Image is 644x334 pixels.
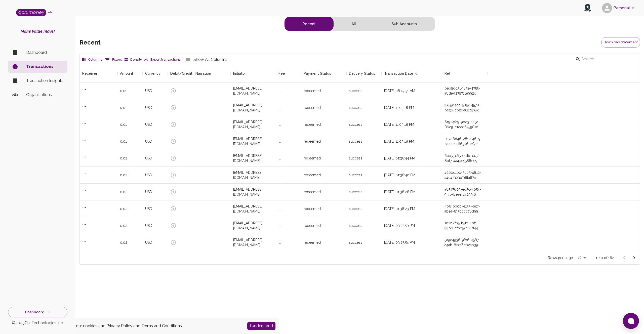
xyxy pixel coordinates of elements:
[145,206,152,211] div: USD
[143,64,168,82] div: Currency
[304,105,321,110] div: redeemed
[384,64,413,82] div: Transaction Date
[247,322,275,330] button: Accept cookies
[304,122,321,127] div: redeemed
[349,105,362,110] div: success
[382,217,442,234] div: [DATE] 03:25:59 PM
[80,64,117,82] div: Receiver
[382,184,442,200] div: [DATE] 01:38:28 PM
[278,189,281,194] div: ...
[445,237,485,247] div: 5a9c4936-9fb6-4587-a4ab-820f6c02ab39
[349,240,362,245] div: success
[548,255,574,260] p: Rows per page:
[445,204,485,214] div: 4b54bd0b-e153-4e1f-abea-595bccc76d99
[145,105,152,110] div: USD
[349,189,362,194] div: success
[123,56,143,64] button: Density
[82,64,97,82] div: Receiver
[278,139,281,144] div: ...
[79,38,101,47] h5: recent
[445,119,485,130] div: 61924fe9-90c3-445a-86c9-c1cc06759810
[120,223,127,228] div: 0.02
[26,78,63,84] p: Transaction Insights
[233,237,273,247] div: tech@interledger.org
[278,223,281,228] div: ...
[623,313,639,329] button: Open chat window
[233,136,273,146] div: tech@interledger.org
[231,64,276,82] div: Initiator
[106,323,132,328] a: Privacy Policy
[285,17,334,31] button: recent
[120,122,127,127] div: 0.01
[445,136,485,146] div: 0a7d8d46-2812-4629-b444-14663760cf7c
[193,57,227,63] span: Show All Columns
[278,105,281,110] div: ...
[145,173,152,178] div: USD
[103,56,123,64] button: Show filters
[629,253,639,263] button: Go to next page
[349,88,362,93] div: success
[445,103,485,113] div: 935504da-5852-4578-be36-c026e69d7350
[445,64,451,82] div: Ref
[120,189,127,194] div: 0.02
[170,64,192,82] div: Debit/Credit
[445,187,485,197] div: a8547609-ed5c-4054-9f4b-beaefd4239f6
[382,99,442,116] div: [DATE] 11:03:18 PM
[349,173,362,178] div: success
[445,153,485,163] div: 6ee53465-c1db-445f-8bf7-4a49c5588c09
[278,156,281,161] div: ...
[120,64,133,82] div: Amount
[349,122,362,127] div: success
[26,92,63,98] p: Organisations
[8,307,67,318] button: Dashboard
[304,156,321,161] div: redeemed
[304,64,331,82] div: Payment Status
[120,105,127,110] div: 0.01
[47,11,53,14] span: beta
[304,139,321,144] div: redeemed
[601,37,640,48] button: Download Statement
[6,323,240,329] div: By using this site, you are agreeing to our cookies and and .
[233,221,273,231] div: tech@interledger.org
[145,156,152,161] div: USD
[278,122,281,127] div: ...
[382,116,442,133] div: [DATE] 11:03:18 PM
[581,55,631,63] input: Search…
[349,156,362,161] div: success
[120,173,127,178] div: 0.02
[442,64,487,82] div: Ref
[382,200,442,217] div: [DATE] 01:38:23 PM
[382,133,442,150] div: [DATE] 11:03:18 PM
[145,88,152,93] div: USD
[16,9,46,16] img: Logo
[278,240,281,245] div: ...
[445,221,485,231] div: 102b2f05-b5f2-40f1-99bb-ef0c52e94d44
[26,64,63,70] p: Transactions
[120,206,127,211] div: 0.02
[120,156,127,161] div: 0.02
[284,17,435,31] div: text alignment
[445,86,485,96] div: beb9dd51-f83e-4755-a8de-f279711e992c
[233,64,246,82] div: Initiator
[120,88,127,93] div: 0.01
[26,50,63,56] p: Dashboard
[304,88,321,93] div: redeemed
[145,189,152,194] div: USD
[382,82,442,99] div: [DATE] 08:47:31 AM
[276,64,301,82] div: Fee
[334,17,374,31] button: all
[233,103,273,113] div: tech@interledger.org
[233,86,273,96] div: tech@interledger.org
[233,170,273,180] div: tech@interledger.org
[145,240,152,245] div: USD
[382,150,442,167] div: [DATE] 01:38:44 PM
[596,255,614,260] p: 1–10 of 162
[233,204,273,214] div: tech@interledger.org
[575,55,639,64] div: Search
[382,167,442,184] div: [DATE] 01:38:40 PM
[301,64,346,82] div: Payment Status
[278,173,281,178] div: ...
[233,153,273,163] div: tech@interledger.org
[304,240,321,245] div: redeemed
[120,139,127,144] div: 0.01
